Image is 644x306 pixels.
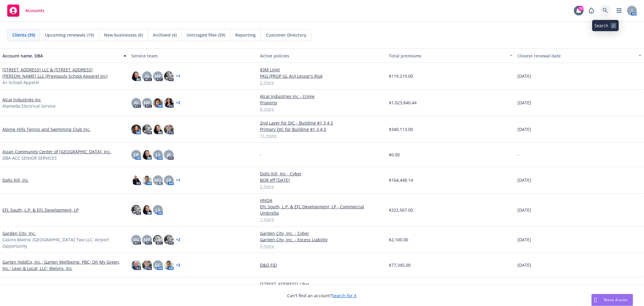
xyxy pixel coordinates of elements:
[155,262,161,268] span: GC
[142,125,152,134] img: photo
[142,260,152,270] img: photo
[155,151,160,158] span: LS
[517,99,531,106] span: [DATE]
[176,178,180,182] a: + 1
[2,67,127,79] a: [STREET_ADDRESS] LLC & [STREET_ADDRESS][PERSON_NAME] LLC (Previously School Apparel Inc)
[389,262,411,268] span: $77,345.00
[260,243,384,249] a: 9 more
[154,177,162,183] span: MQ
[142,205,152,215] img: photo
[131,175,141,185] img: photo
[2,155,57,161] span: DBA ACC SENIOR SERVICES
[578,5,584,10] div: 78
[176,263,180,267] a: + 2
[153,32,177,38] span: Archived (4)
[260,67,384,73] a: $3M Limit
[2,53,120,59] div: Account name, DBA
[2,236,127,249] span: Casino Matrix; [GEOGRAPHIC_DATA] Two LLC; Airport Opportunity
[104,32,143,38] span: New businesses (0)
[604,297,628,302] span: Nova Assist
[260,230,384,236] a: Garden City, Inc. - Cyber
[176,74,180,78] a: + 1
[260,73,384,79] a: PKG (PROP GL AU) Lessor's Risk
[235,32,256,38] span: Reporting
[2,177,28,183] a: Dolls Kill, Inc
[389,99,417,106] span: $1,023,840.44
[131,53,255,59] div: Service team
[517,53,635,59] div: Closest renewal date
[260,216,384,223] a: 1 more
[12,32,35,38] span: Clients (39)
[260,53,384,59] div: Active policies
[260,183,384,190] a: 2 more
[164,235,174,245] img: photo
[131,260,141,270] img: photo
[287,292,357,299] span: Can't find an account?
[517,126,531,132] span: [DATE]
[260,106,384,112] a: 8 more
[517,207,531,213] span: [DATE]
[2,79,39,86] span: A+ School Apparel
[260,203,384,216] a: EFL South, L.P. & EFL Development, LP - Commercial Umbrella
[591,294,633,306] button: Nova Assist
[5,2,47,19] a: Accounts
[260,171,384,177] a: Dolls Kill, Inc - Cyber
[517,262,531,268] span: [DATE]
[129,48,258,63] button: Service team
[332,293,357,298] a: Search for it
[517,73,531,79] span: [DATE]
[258,48,386,63] button: Active policies
[2,148,111,155] a: Asian Community Center of [GEOGRAPHIC_DATA], Inc.
[144,99,150,106] span: MP
[131,125,141,134] img: photo
[167,151,171,158] span: JB
[176,238,180,242] a: + 2
[144,236,150,243] span: MP
[386,48,515,63] button: Total premiums
[2,259,127,272] a: Garten HoldCo, Inc.; Garten Wellbeing, PBC; Oh My Green, Inc.; Lean & Local, LLC; Welyns, Inc
[266,32,306,38] span: Customer Directory
[260,126,384,132] a: Primary DIC for Building #1,3,4,5
[260,281,384,287] a: [STREET_ADDRESS] / Bar
[389,236,408,243] span: $2,100.00
[260,262,384,268] a: D&O FID
[260,236,384,243] a: Garden City, Inc. - Excess Liability
[164,125,174,134] img: photo
[389,151,400,158] span: $0.00
[134,99,138,106] span: JG
[187,32,225,38] span: Untriaged files (59)
[164,98,174,108] img: photo
[142,175,152,185] img: photo
[517,151,519,158] span: -
[153,98,163,108] img: photo
[389,73,413,79] span: $119,219.00
[260,99,384,106] a: Property
[45,32,94,38] span: Upcoming renewals (19)
[389,177,413,183] span: $164,448.14
[260,177,384,183] a: BOR eff [DATE]
[517,236,531,243] span: [DATE]
[260,132,384,139] a: 11 more
[155,207,160,213] span: LS
[515,48,644,63] button: Closest renewal date
[166,177,171,183] span: SR
[389,53,506,59] div: Total premiums
[517,177,531,183] span: [DATE]
[599,5,611,17] a: Search
[2,96,41,103] a: Alcal Industries Inc
[133,151,139,158] span: SR
[164,260,174,270] img: photo
[260,197,384,203] a: HNOA
[164,71,174,81] img: photo
[389,126,413,132] span: $340,113.00
[133,236,139,243] span: DG
[585,5,598,17] a: Report a Bug
[389,207,413,213] span: $322,567.00
[2,126,91,132] a: Alpine Hills Tennis and Swimming Club Inc.
[153,125,163,134] img: photo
